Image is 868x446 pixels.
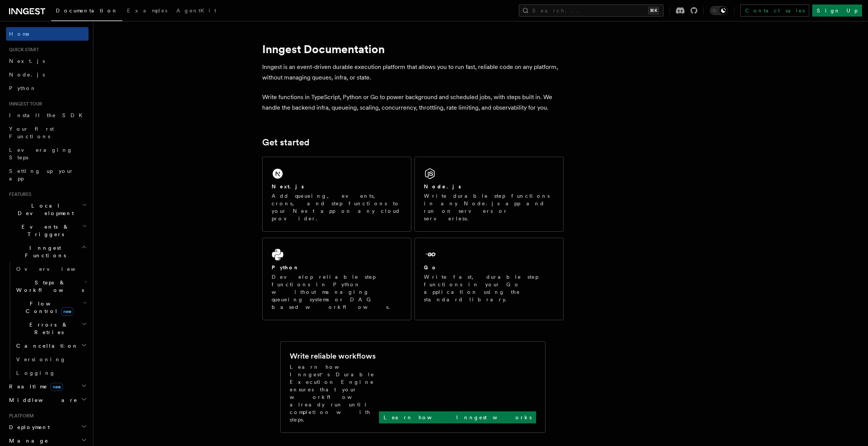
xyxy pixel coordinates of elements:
a: GoWrite fast, durable step functions in your Go application using the standard library. [414,238,564,320]
p: Develop reliable step functions in Python without managing queueing systems or DAG based workflows. [272,273,402,311]
span: Manage [6,437,49,444]
span: Inngest tour [6,101,42,107]
p: Learn how Inngest works [384,414,532,421]
button: Middleware [6,393,89,407]
button: Search...⌘K [519,5,663,17]
span: Realtime [6,383,63,390]
button: Realtimenew [6,380,89,393]
p: Add queueing, events, crons, and step functions to your Next app on any cloud provider. [272,192,402,222]
div: Inngest Functions [6,262,89,380]
a: Learn how Inngest works [379,411,536,423]
a: Node.jsWrite durable step functions in any Node.js app and run on servers or serverless. [414,157,564,232]
span: Inngest Functions [6,244,81,259]
button: Steps & Workflows [13,276,89,297]
a: Python [6,81,89,95]
a: Documentation [51,2,122,21]
span: Features [6,191,31,197]
a: Versioning [13,353,89,366]
a: Install the SDK [6,108,89,122]
span: Local Development [6,202,82,217]
button: Inngest Functions [6,241,89,262]
span: Cancellation [13,342,78,350]
a: Logging [13,366,89,380]
button: Cancellation [13,339,89,353]
span: Install the SDK [9,112,87,118]
span: Logging [16,370,55,376]
span: Events & Triggers [6,223,82,238]
a: Contact sales [740,5,809,17]
button: Toggle dark mode [710,6,728,15]
p: Write functions in TypeScript, Python or Go to power background and scheduled jobs, with steps bu... [262,92,564,113]
a: Get started [262,137,309,148]
a: Next.jsAdd queueing, events, crons, and step functions to your Next app on any cloud provider. [262,157,411,232]
span: AgentKit [176,8,216,14]
h2: Node.js [424,183,461,190]
a: Examples [122,2,172,20]
span: new [61,307,73,316]
span: Home [9,30,30,38]
p: Learn how Inngest's Durable Execution Engine ensures that your workflow already run until complet... [290,363,379,423]
span: Flow Control [13,300,83,315]
span: Errors & Retries [13,321,82,336]
span: Platform [6,413,34,419]
span: Versioning [16,356,66,362]
p: Write fast, durable step functions in your Go application using the standard library. [424,273,554,303]
p: Inngest is an event-driven durable execution platform that allows you to run fast, reliable code ... [262,62,564,83]
span: new [50,383,63,391]
a: Node.js [6,68,89,81]
a: AgentKit [172,2,221,20]
span: Steps & Workflows [13,279,84,294]
h2: Next.js [272,183,304,190]
span: Deployment [6,423,50,431]
span: Examples [127,8,167,14]
span: Documentation [56,8,118,14]
a: Your first Functions [6,122,89,143]
button: Deployment [6,420,89,434]
h2: Python [272,264,300,271]
a: Sign Up [812,5,862,17]
span: Leveraging Steps [9,147,73,160]
span: Python [9,85,37,91]
a: Setting up your app [6,164,89,185]
a: PythonDevelop reliable step functions in Python without managing queueing systems or DAG based wo... [262,238,411,320]
span: Node.js [9,72,45,78]
h2: Write reliable workflows [290,351,376,361]
button: Local Development [6,199,89,220]
a: Leveraging Steps [6,143,89,164]
span: Setting up your app [9,168,74,182]
a: Next.js [6,54,89,68]
kbd: ⌘K [648,7,659,14]
span: Next.js [9,58,45,64]
h1: Inngest Documentation [262,42,564,56]
button: Events & Triggers [6,220,89,241]
span: Overview [16,266,94,272]
a: Overview [13,262,89,276]
button: Flow Controlnew [13,297,89,318]
button: Errors & Retries [13,318,89,339]
a: Home [6,27,89,41]
span: Quick start [6,47,39,53]
span: Middleware [6,396,78,404]
p: Write durable step functions in any Node.js app and run on servers or serverless. [424,192,554,222]
span: Your first Functions [9,126,54,139]
h2: Go [424,264,437,271]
